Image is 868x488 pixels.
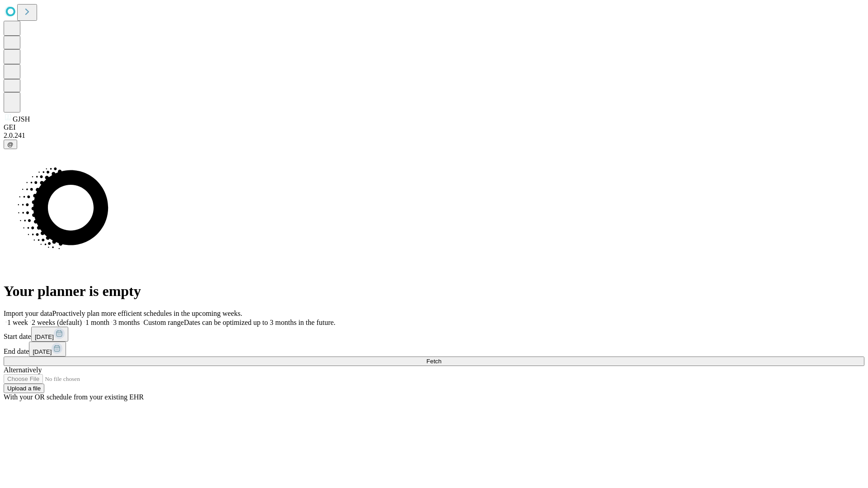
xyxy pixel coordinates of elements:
span: Custom range [143,319,184,326]
span: With your OR schedule from your existing EHR [4,393,144,401]
button: [DATE] [31,327,68,342]
span: 1 month [85,319,109,326]
span: 3 months [113,319,140,326]
span: 2 weeks (default) [32,319,82,326]
button: @ [4,140,17,149]
span: [DATE] [35,333,54,340]
span: 1 week [7,319,28,326]
span: [DATE] [33,348,52,355]
span: Fetch [426,358,441,365]
div: GEI [4,123,864,131]
span: Import your data [4,310,52,317]
div: End date [4,342,864,357]
button: Upload a file [4,384,44,393]
span: GJSH [13,115,30,123]
button: Fetch [4,357,864,366]
h1: Your planner is empty [4,283,864,300]
button: [DATE] [29,342,66,357]
span: @ [7,141,14,148]
span: Dates can be optimized up to 3 months in the future. [184,319,335,326]
span: Alternatively [4,366,42,374]
span: Proactively plan more efficient schedules in the upcoming weeks. [52,310,242,317]
div: Start date [4,327,864,342]
div: 2.0.241 [4,131,864,140]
